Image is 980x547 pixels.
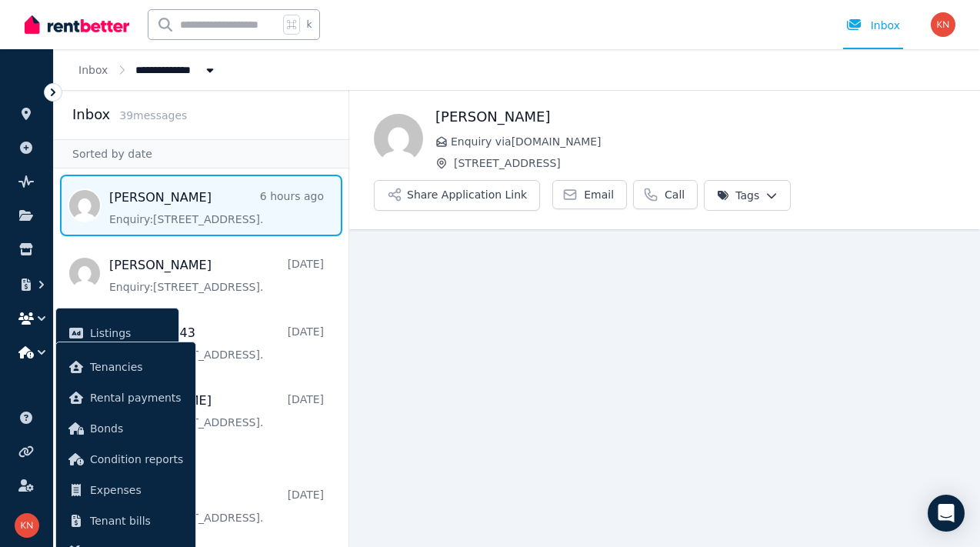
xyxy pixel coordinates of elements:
[90,512,183,530] span: Tenant bills
[435,106,955,128] h1: [PERSON_NAME]
[62,505,189,536] a: Tenant bills
[306,18,312,31] span: k
[90,419,183,438] span: Bonds
[78,64,108,76] a: Inbox
[62,318,172,349] a: Listings
[451,134,955,149] span: Enquiry via [DOMAIN_NAME]
[109,256,324,295] a: [PERSON_NAME][DATE]Enquiry:[STREET_ADDRESS].
[665,187,685,202] span: Call
[62,352,189,382] a: Tenancies
[25,13,129,36] img: RentBetter
[90,481,183,499] span: Expenses
[633,180,698,209] a: Call
[109,487,324,525] a: 0405 113 331[DATE]Enquiry:[STREET_ADDRESS].
[109,392,324,458] a: [PERSON_NAME][DATE]Enquiry:[STREET_ADDRESS].Contacted
[54,49,242,90] nav: Breadcrumb
[704,180,791,211] button: Tags
[374,180,540,211] button: Share Application Link
[54,139,348,168] div: Sorted by date
[90,358,183,376] span: Tenancies
[90,450,183,469] span: Condition reports
[374,114,423,163] img: Stephen
[109,188,324,227] a: [PERSON_NAME]6 hours agoEnquiry:[STREET_ADDRESS].
[928,495,965,532] div: Open Intercom Messenger
[717,188,759,203] span: Tags
[90,389,183,407] span: Rental payments
[62,413,189,444] a: Bonds
[62,475,189,505] a: Expenses
[109,324,324,362] a: 0403 006 243[DATE]Enquiry:[STREET_ADDRESS].
[846,18,900,33] div: Inbox
[15,513,39,538] img: Karin Nyeholt
[62,382,189,413] a: Rental payments
[62,444,189,475] a: Condition reports
[72,104,110,125] h2: Inbox
[552,180,627,209] a: Email
[584,187,614,202] span: Email
[90,324,166,342] span: Listings
[119,109,187,122] span: 39 message s
[454,155,955,171] span: [STREET_ADDRESS]
[931,12,955,37] img: Karin Nyeholt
